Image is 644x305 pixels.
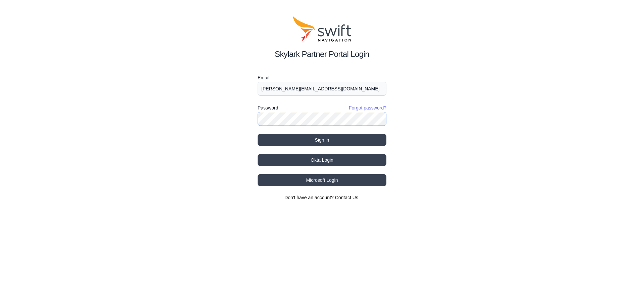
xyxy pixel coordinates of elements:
[258,74,386,82] label: Email
[258,104,278,112] label: Password
[258,134,386,146] button: Sign in
[258,48,386,60] h2: Skylark Partner Portal Login
[258,194,386,201] section: Don't have an account?
[349,104,386,111] a: Forgot password?
[335,195,358,200] a: Contact Us
[258,174,386,186] button: Microsoft Login
[258,154,386,166] button: Okta Login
